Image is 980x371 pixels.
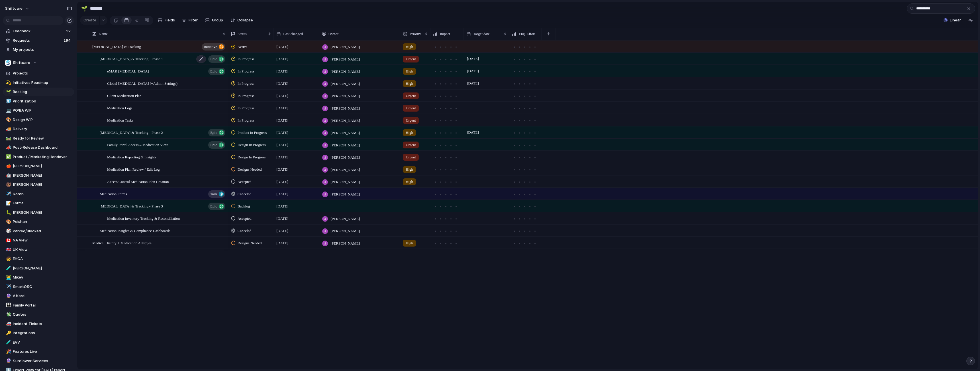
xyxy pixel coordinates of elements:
[5,219,11,225] button: 🎨
[13,108,72,113] span: PO/BA WIP
[13,237,72,243] span: NA View
[210,55,217,63] span: Epic
[5,275,11,280] button: 👨‍💻
[238,154,266,160] span: Design In Progress
[3,97,74,106] a: 🧊Prioritization
[3,88,74,96] a: 🌱Backlog
[276,105,288,111] span: [DATE]
[330,44,360,50] span: [PERSON_NAME]
[519,31,535,37] span: Eng. Effort
[13,182,72,187] span: [PERSON_NAME]
[406,44,413,50] span: High
[6,246,10,253] div: 🇬🇧
[107,92,142,99] span: Client Medication Plan
[64,38,72,43] span: 194
[276,44,288,50] span: [DATE]
[99,31,108,37] span: Name
[3,199,74,207] a: 📝Forms
[3,180,74,189] a: 🐻[PERSON_NAME]
[330,106,360,111] span: [PERSON_NAME]
[238,44,248,50] span: Active
[3,190,74,198] div: ✈️Karan
[13,60,30,66] span: Shiftcare
[6,256,10,262] div: 🧒
[3,171,74,180] div: 🤖[PERSON_NAME]
[6,89,10,95] div: 🌱
[3,125,74,133] a: 🚚Delivery
[6,339,10,346] div: 🧪
[3,329,74,337] div: 🔑Integrations
[13,200,72,206] span: Forms
[406,118,416,123] span: Urgent
[6,237,10,244] div: 🇨🇦
[410,31,421,37] span: Priority
[5,163,11,169] button: 🍎
[3,357,74,365] a: 🔮Sunflower Services
[276,179,288,185] span: [DATE]
[3,283,74,291] a: ✈️SmartOSC
[3,320,74,328] a: 🚑Incident Tickets
[276,228,288,234] span: [DATE]
[3,255,74,263] div: 🧒EHCA
[5,80,11,86] button: 💫
[238,31,247,37] span: Status
[5,330,11,336] button: 🔑
[13,330,72,336] span: Integrations
[330,142,360,148] span: [PERSON_NAME]
[13,154,72,160] span: Product / Marketing Handover
[3,162,74,170] a: 🍎[PERSON_NAME]
[107,104,132,111] span: Medication Logs
[276,191,288,197] span: [DATE]
[3,264,74,273] a: 🧪[PERSON_NAME]
[3,227,74,235] div: 🎲Parked/Blocked
[100,129,163,136] span: [MEDICAL_DATA] & Tracking - Phase 2
[3,106,74,115] div: 💻PO/BA WIP
[165,17,175,23] span: Fields
[5,284,11,290] button: ✈️
[440,31,450,37] span: Impact
[13,284,72,290] span: SmartOSC
[330,118,360,124] span: [PERSON_NAME]
[107,141,168,148] span: Family Portal Access – Medication View
[237,17,253,23] span: Collapse
[406,105,416,111] span: Urgent
[107,215,180,221] span: Medication Inventory Tracking & Reconciliation
[238,191,251,197] span: Canceled
[3,347,74,356] div: 🎉Features Live
[13,247,72,253] span: UK View
[238,228,251,234] span: Canceled
[107,166,160,172] span: Medication Plan Review / Edit Log
[3,310,74,319] a: 💸Quotes
[13,312,72,317] span: Quotes
[6,274,10,281] div: 👨‍💻
[3,153,74,161] div: ✅Product / Marketing Handover
[5,126,11,132] button: 🚚
[100,203,163,209] span: [MEDICAL_DATA] & Tracking - Phase 3
[238,93,254,99] span: In Progress
[210,202,217,210] span: Epic
[6,107,10,114] div: 💻
[189,17,198,23] span: Filter
[3,217,74,226] div: 🎨Peishan
[204,43,217,51] span: initiative
[3,134,74,143] a: 🛤️Ready for Review
[3,292,74,300] a: 🔮Afford
[330,93,360,99] span: [PERSON_NAME]
[13,349,72,354] span: Features Live
[13,28,64,34] span: Feedback
[3,36,74,45] a: Requests194
[3,273,74,282] a: 👨‍💻Mikey
[330,228,360,234] span: [PERSON_NAME]
[92,239,152,246] span: Medical History + Medication Allergies
[13,191,72,197] span: Karan
[5,145,11,150] button: 📣
[6,348,10,355] div: 🎉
